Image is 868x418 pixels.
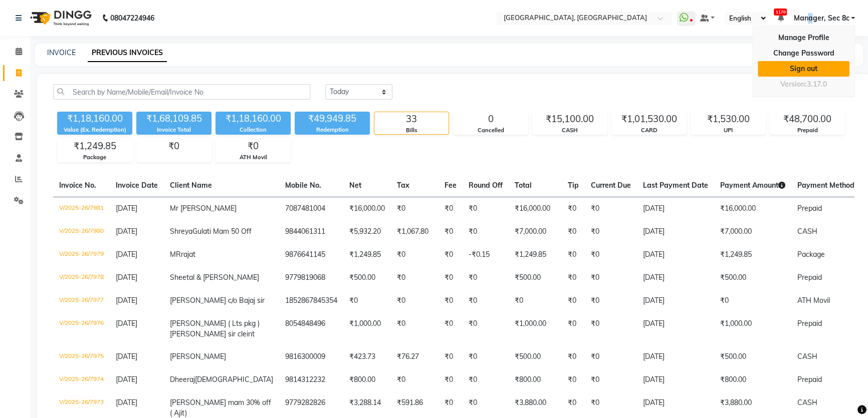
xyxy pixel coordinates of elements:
td: ₹800.00 [343,368,391,391]
div: CASH [533,126,607,135]
div: 33 [374,112,449,126]
td: ₹0 [585,197,637,220]
td: ₹7,000.00 [714,220,791,243]
td: V/2025-26/7975 [53,345,110,368]
span: [DATE] [116,250,137,259]
td: ₹0 [439,197,463,220]
div: ₹1,01,530.00 [612,112,686,126]
span: Sheetal & [PERSON_NAME] [170,273,259,282]
div: Package [58,153,132,162]
td: [DATE] [637,266,714,289]
div: Collection [215,126,291,134]
span: Total [515,181,532,190]
td: ₹16,000.00 [509,197,562,220]
td: ₹0 [562,243,585,266]
span: [PERSON_NAME] c/o Bajaj sir [170,296,265,305]
td: V/2025-26/7981 [53,197,110,220]
td: ₹76.27 [391,345,439,368]
td: 8054848496 [279,312,343,345]
div: ₹0 [216,139,290,153]
td: -₹0.15 [463,243,509,266]
a: 1170 [777,14,783,23]
span: Tax [397,181,409,190]
div: Version:3.17.0 [758,77,849,92]
span: rajat [181,250,195,259]
td: V/2025-26/7979 [53,243,110,266]
td: ₹0 [562,289,585,312]
td: [DATE] [637,220,714,243]
td: [DATE] [637,289,714,312]
td: ₹1,249.85 [343,243,391,266]
td: ₹0 [585,220,637,243]
td: ₹1,067.80 [391,220,439,243]
td: ₹0 [562,345,585,368]
td: ₹5,932.20 [343,220,391,243]
td: ₹0 [463,220,509,243]
span: [DATE] [116,398,137,407]
span: Prepaid [797,375,822,384]
td: ₹0 [562,220,585,243]
div: 0 [454,112,528,126]
td: ₹0 [391,368,439,391]
td: ₹1,000.00 [714,312,791,345]
td: V/2025-26/7978 [53,266,110,289]
td: 9876641145 [279,243,343,266]
div: ₹1,68,109.85 [136,112,211,126]
td: ₹0 [562,368,585,391]
td: ₹0 [391,312,439,345]
div: ₹1,249.85 [58,139,132,153]
span: Current Due [591,181,631,190]
span: Prepaid [797,273,822,282]
td: ₹1,000.00 [509,312,562,345]
td: ₹0 [463,197,509,220]
td: ₹0 [439,368,463,391]
td: ₹0 [714,289,791,312]
td: 1852867845354 [279,289,343,312]
span: [DATE] [116,273,137,282]
a: Sign out [758,61,849,77]
td: ₹0 [509,289,562,312]
span: [PERSON_NAME] ( Lts pkg ) [170,319,260,328]
td: ₹0 [463,312,509,345]
td: 7087481004 [279,197,343,220]
div: Invoice Total [136,126,211,134]
span: Dheeraj [170,375,195,384]
span: [DATE] [116,227,137,236]
td: ₹0 [562,312,585,345]
td: ₹0 [391,289,439,312]
td: ₹500.00 [714,345,791,368]
span: Invoice No. [59,181,96,190]
a: Change Password [758,46,849,61]
td: ₹800.00 [509,368,562,391]
td: [DATE] [637,368,714,391]
span: Payment Amount [720,181,785,190]
div: UPI [691,126,765,135]
span: ATH Movil [797,296,830,305]
img: logo [26,4,94,32]
td: ₹0 [439,289,463,312]
td: ₹7,000.00 [509,220,562,243]
td: ₹0 [343,289,391,312]
td: ₹0 [585,243,637,266]
div: ₹1,530.00 [691,112,765,126]
span: Manager, Sec 8c [793,13,849,24]
div: ATH Movil [216,153,290,162]
span: [DEMOGRAPHIC_DATA] [195,375,273,384]
td: [DATE] [637,345,714,368]
span: [DATE] [116,352,137,361]
span: 1170 [774,9,787,16]
span: [DATE] [116,375,137,384]
td: ₹0 [585,368,637,391]
td: ₹0 [463,345,509,368]
span: Invoice Date [116,181,158,190]
td: ₹800.00 [714,368,791,391]
div: ₹15,100.00 [533,112,607,126]
td: [DATE] [637,312,714,345]
td: ₹0 [463,289,509,312]
td: ₹500.00 [509,266,562,289]
td: ₹500.00 [509,345,562,368]
div: Prepaid [770,126,844,135]
a: Manage Profile [758,30,849,46]
span: Mobile No. [285,181,321,190]
td: V/2025-26/7976 [53,312,110,345]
